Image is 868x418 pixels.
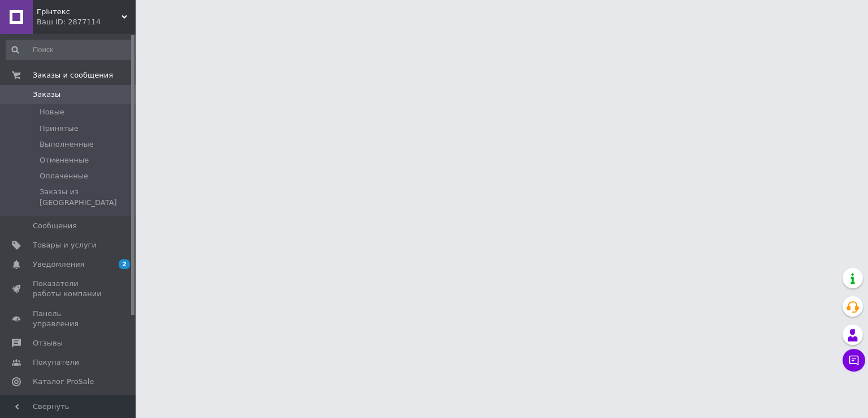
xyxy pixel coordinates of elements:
span: Грінтекс [37,7,121,17]
span: Покупатели [33,357,79,368]
span: Заказы и сообщения [33,70,113,80]
span: Отмененные [40,155,89,165]
span: Сообщения [33,221,77,231]
span: Заказы из [GEOGRAPHIC_DATA] [40,187,132,207]
span: Показатели работы компании [33,279,105,299]
span: Принятые [40,123,79,134]
span: Отзывы [33,338,63,348]
span: Каталог ProSale [33,377,94,387]
span: Выполненные [40,139,94,150]
div: Ваш ID: 2877114 [37,17,136,27]
span: 2 [119,259,130,269]
span: Товары и услуги [33,240,97,250]
span: Оплаченные [40,171,88,181]
span: Заказы [33,89,60,100]
button: Чат с покупателем [843,349,865,372]
span: Уведомления [33,259,84,270]
span: Новые [40,107,64,117]
input: Поиск [6,40,133,60]
span: Панель управления [33,309,105,329]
